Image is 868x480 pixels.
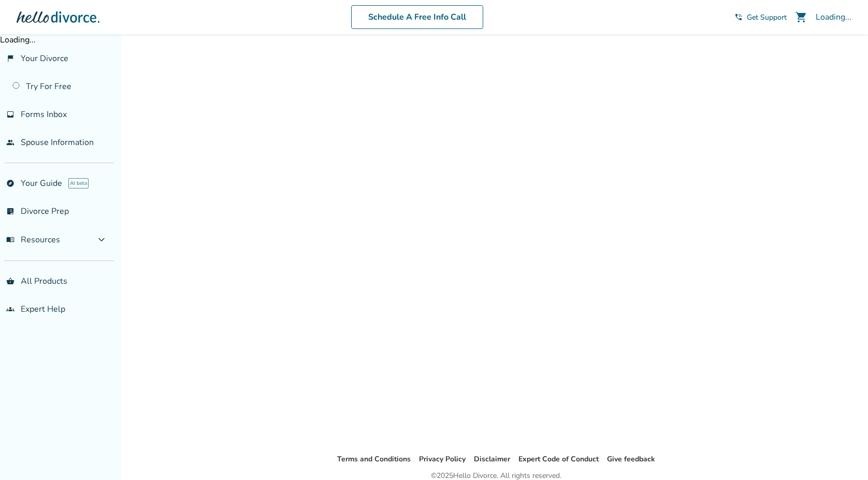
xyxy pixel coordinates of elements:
li: Disclaimer [474,453,510,466]
a: Terms and Conditions [337,454,411,464]
span: list_alt_check [6,207,15,215]
span: AI beta [68,178,89,188]
span: flag_2 [6,54,15,63]
span: Resources [6,234,60,245]
span: shopping_basket [6,277,15,285]
li: Give feedback [607,453,655,466]
div: Loading... [816,11,851,23]
a: phone_in_talkGet Support [734,12,787,22]
span: inbox [6,110,15,119]
span: Get Support [747,12,787,22]
span: phone_in_talk [734,13,743,21]
a: Expert Code of Conduct [518,454,599,464]
span: menu_book [6,236,15,244]
a: Schedule A Free Info Call [351,5,483,29]
span: explore [6,179,15,187]
span: Forms Inbox [21,109,67,120]
span: expand_more [95,234,108,246]
span: people [6,138,15,147]
span: groups [6,305,15,313]
span: shopping_cart [795,11,807,23]
a: Privacy Policy [419,454,466,464]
